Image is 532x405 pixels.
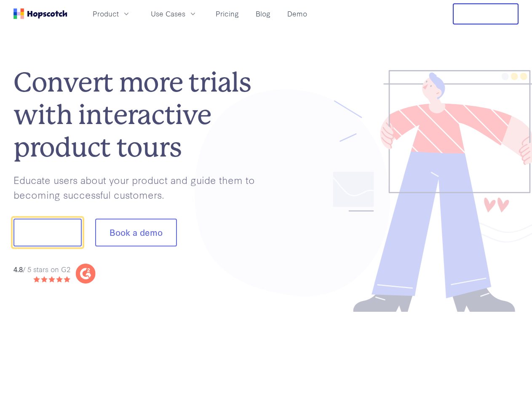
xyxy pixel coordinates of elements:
[146,7,202,21] button: Use Cases
[151,8,185,19] span: Use Cases
[13,66,266,163] h1: Convert more trials with interactive product tours
[13,264,23,274] strong: 4.8
[284,7,310,21] a: Demo
[88,7,136,21] button: Product
[13,264,70,275] div: / 5 stars on G2
[93,8,119,19] span: Product
[13,173,266,202] p: Educate users about your product and guide them to becoming successful customers.
[453,3,519,24] button: Free Trial
[212,7,242,21] a: Pricing
[13,219,82,247] button: Show me!
[252,7,274,21] a: Blog
[95,219,177,247] button: Book a demo
[13,8,67,19] a: Home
